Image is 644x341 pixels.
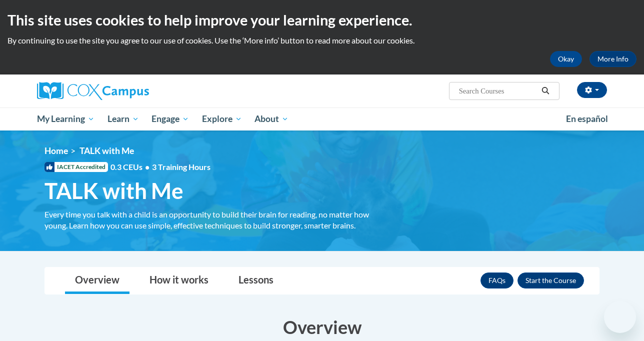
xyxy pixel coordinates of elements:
[152,162,210,171] span: 3 Training Hours
[550,51,582,67] button: Okay
[44,177,183,204] span: TALK with Me
[37,82,149,100] img: Cox Campus
[44,162,108,172] span: IACET Accredited
[44,314,599,339] h3: Overview
[110,161,210,172] span: 0.3 CEUs
[107,113,139,125] span: Learn
[604,301,636,333] iframe: Button to launch messaging window
[7,35,636,46] p: By continuing to use the site you agree to our use of cookies. Use the ‘More info’ button to read...
[139,267,218,294] a: How it works
[566,113,608,124] span: En español
[37,113,94,125] span: My Learning
[37,82,217,100] a: Cox Campus
[7,10,636,30] h2: This site uses cookies to help improve your learning experience.
[202,113,242,125] span: Explore
[517,272,584,288] button: Enroll
[79,145,134,156] span: TALK with Me
[44,145,68,156] a: Home
[151,113,189,125] span: Engage
[195,107,248,130] a: Explore
[589,51,636,67] a: More Info
[228,267,283,294] a: Lessons
[30,107,101,130] a: My Learning
[145,107,195,130] a: Engage
[65,267,129,294] a: Overview
[101,107,145,130] a: Learn
[559,108,614,129] a: En español
[480,272,513,288] a: FAQs
[458,85,538,97] input: Search Courses
[248,107,295,130] a: About
[254,113,288,125] span: About
[577,82,607,98] button: Account Settings
[44,209,389,231] div: Every time you talk with a child is an opportunity to build their brain for reading, no matter ho...
[538,85,553,97] button: Search
[29,107,614,130] div: Main menu
[145,162,149,171] span: •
